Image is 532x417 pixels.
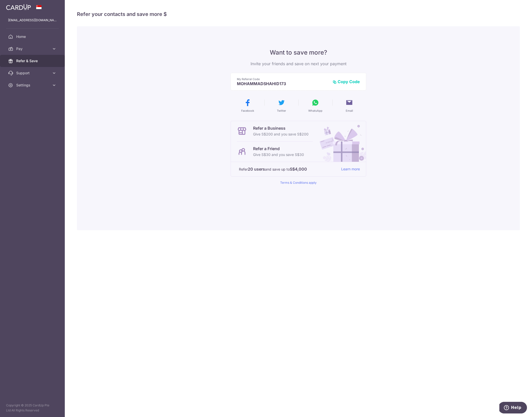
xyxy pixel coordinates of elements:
[499,402,527,414] iframe: Opens a widget where you can find more information
[237,77,329,81] p: My Referral Code
[253,125,309,131] p: Refer a Business
[334,99,364,113] button: Email
[280,181,317,184] a: Terms & Conditions apply
[253,152,304,158] p: Give S$30 and you save S$30
[237,81,329,86] p: MOHAMMADSHAHID173
[231,49,366,57] p: Want to save more?
[346,109,353,113] span: Email
[315,121,366,162] img: Refer
[248,166,265,172] strong: 20 users
[233,99,262,113] button: Facebook
[267,99,296,113] button: Twitter
[253,146,304,152] p: Refer a Friend
[290,166,307,172] strong: S$4,000
[300,99,330,113] button: WhatsApp
[77,10,520,18] h4: Refer your contacts and save more $
[6,4,31,10] img: CardUp
[341,166,360,172] a: Learn more
[16,46,50,51] span: Pay
[241,109,254,113] span: Facebook
[253,131,309,137] p: Give S$200 and you save S$200
[231,61,366,67] p: Invite your friends and save on next your payment
[12,4,22,8] span: Help
[16,58,50,63] span: Refer & Save
[277,109,286,113] span: Twitter
[16,34,50,39] span: Home
[16,83,50,88] span: Settings
[239,166,337,172] p: Refer and save up to
[16,71,50,76] span: Support
[8,18,57,23] p: [EMAIL_ADDRESS][DOMAIN_NAME]
[333,79,360,84] button: Copy Code
[308,109,322,113] span: WhatsApp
